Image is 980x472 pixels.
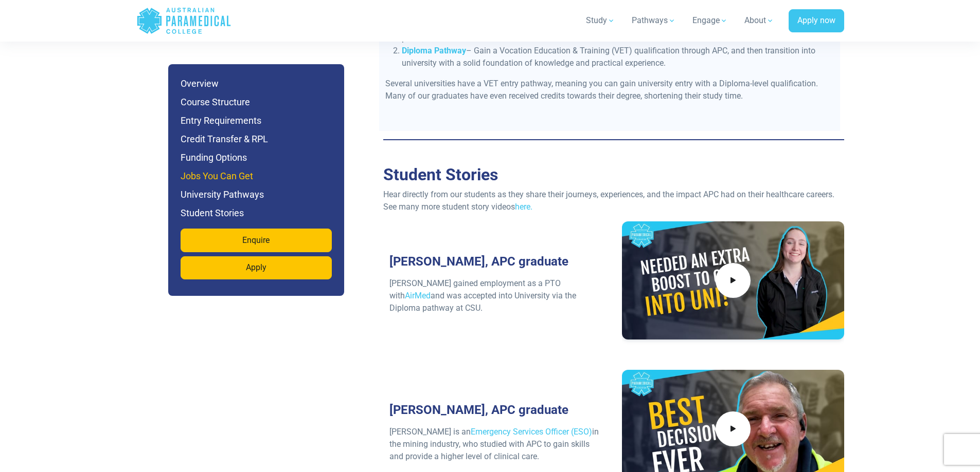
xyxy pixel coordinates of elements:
[385,78,834,102] p: Several universities have a VET entry pathway, meaning you can gain university entry with a Diplo...
[686,6,734,35] a: Engage
[515,202,532,212] a: here.
[383,254,605,269] h3: [PERSON_NAME], APC graduate
[136,4,231,37] a: Australian Paramedical College
[580,6,621,35] a: Study
[383,188,844,213] p: Hear directly from our students as they share their journeys, experiences, and the impact APC had...
[471,427,592,437] a: Emergency Services Officer (ESO)
[738,6,780,35] a: About
[405,291,431,300] a: AirMed
[389,426,599,463] p: [PERSON_NAME] is an in the mining industry, who studied with APC to gain skills and provide a hig...
[402,46,466,55] a: Diploma Pathway
[383,403,605,418] h3: [PERSON_NAME], APC graduate
[626,6,682,35] a: Pathways
[383,165,498,184] a: Student Stories
[389,277,599,314] p: [PERSON_NAME] gained employment as a PTO with and was accepted into University via the Diploma pa...
[402,45,834,69] li: – Gain a Vocation Education & Training (VET) qualification through APC, and then transition into ...
[789,9,844,33] a: Apply now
